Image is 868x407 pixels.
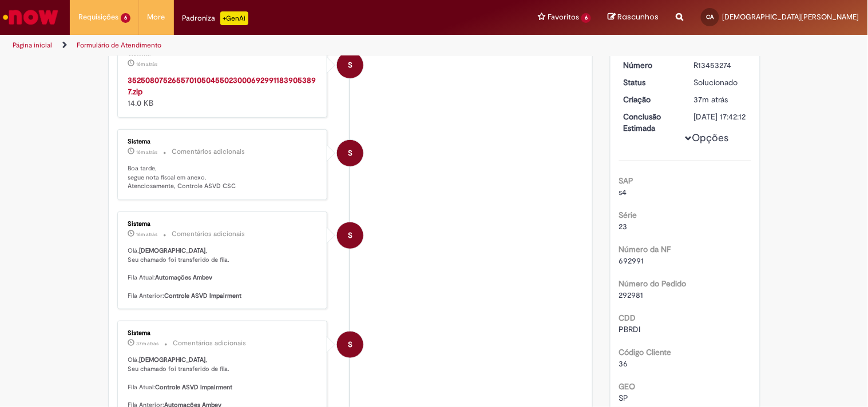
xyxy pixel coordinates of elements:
[619,256,644,266] span: 692991
[1,6,60,29] img: ServiceNow
[348,139,352,167] span: S
[337,332,363,358] div: System
[140,356,206,364] b: [DEMOGRAPHIC_DATA]
[723,12,859,22] span: [DEMOGRAPHIC_DATA][PERSON_NAME]
[619,244,671,254] b: Número da NF
[137,340,159,347] time: 27/08/2025 15:42:13
[77,41,161,50] a: Formulário de Atendimento
[619,381,636,392] b: GEO
[619,221,628,232] span: 23
[581,13,591,23] span: 6
[337,222,363,249] div: System
[13,41,52,50] a: Página inicial
[619,358,628,369] span: 36
[619,278,687,289] b: Número do Pedido
[128,221,319,228] div: Sistema
[121,13,130,23] span: 6
[694,59,747,71] div: R13453274
[9,35,570,56] ul: Trilhas de página
[140,246,206,255] b: [DEMOGRAPHIC_DATA]
[137,61,158,67] span: 16m atrás
[137,61,158,67] time: 27/08/2025 16:02:57
[618,11,659,22] span: Rascunhos
[707,13,714,21] span: CA
[172,147,245,157] small: Comentários adicionais
[137,149,158,155] time: 27/08/2025 16:02:57
[128,75,316,97] a: 35250807526557010504550230006929911839053897.zip
[137,231,158,238] time: 27/08/2025 16:02:55
[615,94,685,105] dt: Criação
[694,111,747,122] div: [DATE] 17:42:12
[337,52,363,78] div: Sistema
[615,111,685,134] dt: Conclusão Estimada
[619,175,634,186] b: SAP
[172,229,245,239] small: Comentários adicionais
[220,11,248,25] p: +GenAi
[78,11,118,23] span: Requisições
[128,330,319,337] div: Sistema
[619,210,637,220] b: Série
[137,340,159,347] span: 37m atrás
[128,138,319,145] div: Sistema
[694,94,747,105] div: 27/08/2025 15:42:10
[165,292,242,300] b: Controle ASVD Impairment
[128,164,319,191] p: Boa tarde, segue nota fiscal em anexo. Atenciosamente, Controle ASVD CSC
[137,149,158,155] span: 16m atrás
[173,338,247,348] small: Comentários adicionais
[156,383,233,392] b: Controle ASVD Impairment
[337,140,363,166] div: System
[615,77,685,88] dt: Status
[694,94,728,105] time: 27/08/2025 15:42:10
[348,222,352,249] span: S
[548,11,579,23] span: Favoritos
[608,12,659,23] a: Rascunhos
[694,77,747,88] div: Solucionado
[148,11,165,23] span: More
[128,246,319,300] p: Olá, , Seu chamado foi transferido de fila. Fila Atual: Fila Anterior:
[348,51,352,79] span: S
[183,11,248,25] div: Padroniza
[615,59,685,71] dt: Número
[137,231,158,238] span: 16m atrás
[694,94,728,105] span: 37m atrás
[619,187,627,197] span: s4
[619,347,672,357] b: Código Cliente
[619,313,636,323] b: CDD
[348,331,352,358] span: S
[128,74,319,109] div: 14.0 KB
[619,290,644,300] span: 292981
[156,273,213,282] b: Automações Ambev
[619,324,641,334] span: PBRDI
[619,393,629,403] span: SP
